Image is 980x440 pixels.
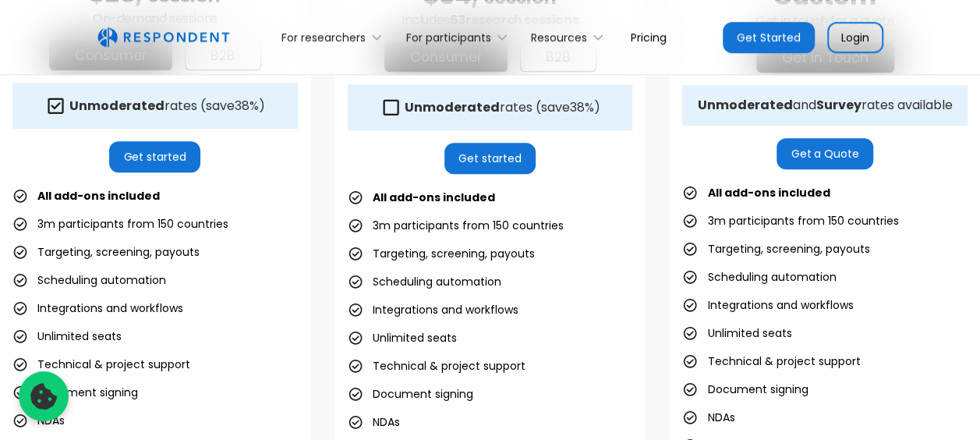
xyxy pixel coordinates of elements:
li: Targeting, screening, payouts [682,238,869,260]
li: Targeting, screening, payouts [348,243,535,264]
li: Document signing [12,381,138,403]
div: For participants [406,30,491,45]
div: and rates available [698,98,953,113]
li: Unlimited seats [12,325,122,347]
li: 3m participants from 150 countries [682,210,898,232]
strong: All add-ons included [373,190,495,205]
strong: Survey [816,96,861,114]
li: Technical & project support [348,355,525,377]
li: Document signing [348,383,473,405]
div: Resources [522,19,618,55]
li: NDAs [348,411,400,433]
li: Document signing [682,378,808,400]
li: Scheduling automation [12,269,166,291]
li: NDAs [682,406,734,428]
div: Resources [531,30,587,45]
div: rates (save ) [69,98,265,114]
div: For researchers [273,19,397,55]
strong: All add-ons included [37,188,160,204]
li: Unlimited seats [348,327,457,349]
span: 38% [570,98,594,116]
a: home [97,27,229,48]
div: For participants [397,19,522,55]
li: 3m participants from 150 countries [12,213,228,235]
strong: Unmoderated [69,97,165,115]
strong: Unmoderated [405,98,500,116]
li: NDAs [12,410,65,431]
li: Integrations and workflows [682,294,853,316]
img: Untitled UI logotext [97,27,229,48]
li: Targeting, screening, payouts [12,241,200,263]
strong: All add-ons included [707,185,830,200]
li: Technical & project support [682,350,860,372]
a: Get started [444,143,536,174]
span: 38% [235,97,259,115]
strong: Unmoderated [698,96,793,114]
a: Login [827,22,883,53]
li: Scheduling automation [682,266,836,288]
li: Integrations and workflows [12,297,183,319]
li: 3m participants from 150 countries [348,215,564,236]
li: Technical & project support [12,353,190,375]
li: Scheduling automation [348,271,501,293]
div: For researchers [281,30,366,45]
a: Get a Quote [777,138,873,169]
a: Get started [109,141,200,172]
a: Get Started [723,22,815,53]
div: rates (save ) [405,100,600,115]
li: Integrations and workflows [348,299,518,321]
a: Pricing [618,19,679,55]
li: Unlimited seats [682,322,791,344]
